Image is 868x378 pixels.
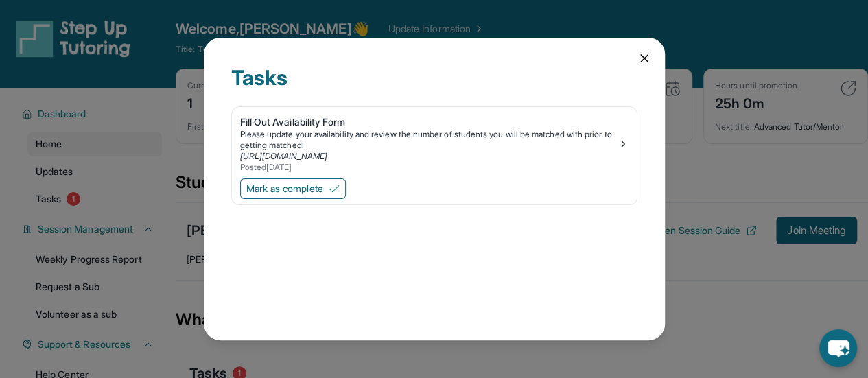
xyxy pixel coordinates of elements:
button: chat-button [819,329,857,367]
a: Fill Out Availability FormPlease update your availability and review the number of students you w... [232,107,637,176]
div: Please update your availability and review the number of students you will be matched with prior ... [240,129,618,151]
a: [URL][DOMAIN_NAME] [240,151,327,161]
div: Fill Out Availability Form [240,115,618,129]
img: Mark as complete [329,183,340,194]
button: Mark as complete [240,178,346,199]
span: Mark as complete [246,182,323,196]
div: Posted [DATE] [240,162,618,173]
div: Tasks [231,65,637,106]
